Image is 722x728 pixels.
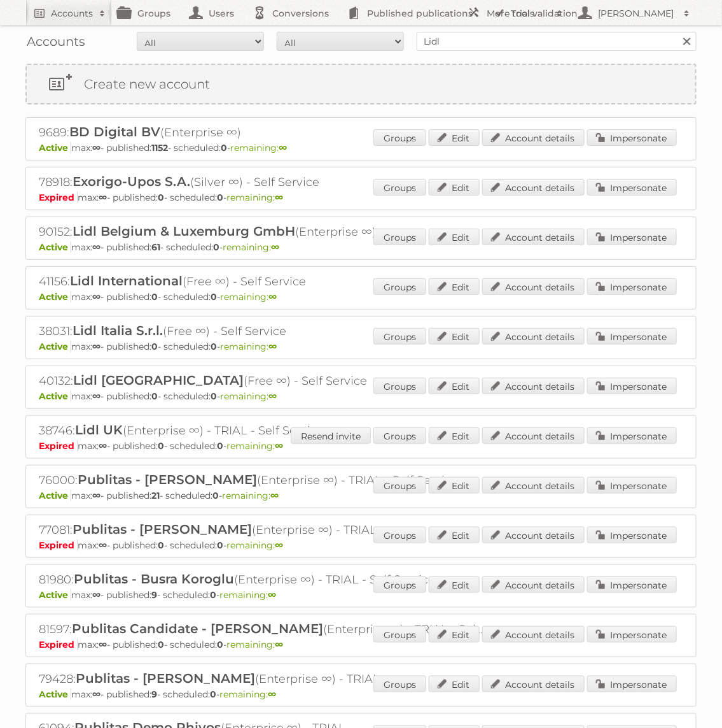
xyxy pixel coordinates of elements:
a: Account details [482,278,585,295]
span: Lidl UK [75,422,123,438]
a: Account details [482,129,585,146]
h2: 79428: (Enterprise ∞) - TRIAL [39,671,484,687]
strong: ∞ [275,639,283,650]
span: Expired [39,639,78,650]
span: Lidl Italia S.r.l. [73,323,163,338]
span: remaining: [220,341,277,352]
span: Publitas Candidate - [PERSON_NAME] [72,621,323,636]
a: Groups [373,626,426,643]
a: Account details [482,328,585,345]
span: remaining: [226,192,283,203]
strong: ∞ [92,241,101,253]
strong: 0 [217,440,223,452]
span: Active [39,291,71,303]
span: remaining: [226,440,283,452]
a: Edit [429,229,480,245]
strong: 0 [211,341,217,352]
strong: ∞ [99,192,107,203]
strong: 0 [158,192,164,203]
span: Active [39,241,71,253]
h2: 90152: (Enterprise ∞) [39,224,484,240]
span: Active [39,341,71,352]
a: Groups [373,427,426,444]
span: remaining: [219,689,276,700]
h2: Accounts [51,7,93,20]
a: Edit [429,129,480,146]
span: remaining: [222,490,279,501]
span: Expired [39,539,78,551]
h2: 81597: (Enterprise ∞) - TRIAL - Self Service [39,621,484,638]
span: Publitas - [PERSON_NAME] [78,472,257,487]
a: Account details [482,378,585,394]
p: max: - published: - scheduled: - [39,539,683,551]
span: remaining: [226,539,283,551]
strong: 0 [212,490,219,501]
strong: ∞ [268,589,276,601]
strong: 0 [213,241,219,253]
a: Groups [373,278,426,295]
p: max: - published: - scheduled: - [39,192,683,203]
h2: 76000: (Enterprise ∞) - TRIAL - Self Service [39,472,484,489]
p: max: - published: - scheduled: - [39,689,683,700]
a: Impersonate [587,378,677,394]
h2: 9689: (Enterprise ∞) [39,124,484,141]
h2: 40132: (Free ∞) - Self Service [39,373,484,389]
a: Account details [482,229,585,245]
a: Edit [429,427,480,444]
strong: 0 [217,192,223,203]
p: max: - published: - scheduled: - [39,241,683,253]
strong: 1152 [151,142,168,153]
strong: 0 [217,639,223,650]
a: Account details [482,527,585,543]
strong: 9 [151,589,157,601]
a: Impersonate [587,278,677,295]
a: Edit [429,527,480,543]
strong: ∞ [92,291,101,303]
h2: 38746: (Enterprise ∞) - TRIAL - Self Service [39,422,484,439]
span: Expired [39,440,78,452]
p: max: - published: - scheduled: - [39,639,683,650]
span: Active [39,390,71,402]
h2: More tools [487,7,550,20]
strong: 0 [217,539,223,551]
strong: 61 [151,241,160,253]
a: Impersonate [587,527,677,543]
strong: ∞ [275,192,283,203]
a: Groups [373,129,426,146]
a: Impersonate [587,229,677,245]
a: Edit [429,676,480,692]
span: Publitas - Busra Koroglu [74,571,234,587]
strong: 0 [210,689,216,700]
a: Impersonate [587,477,677,494]
h2: 78918: (Silver ∞) - Self Service [39,174,484,190]
span: Lidl [GEOGRAPHIC_DATA] [73,373,244,388]
strong: 21 [151,490,160,501]
p: max: - published: - scheduled: - [39,589,683,601]
strong: ∞ [268,390,277,402]
a: Edit [429,477,480,494]
p: max: - published: - scheduled: - [39,142,683,153]
a: Groups [373,179,426,196]
span: Lidl International [70,273,183,289]
span: Exorigo-Upos S.A. [73,174,190,189]
a: Edit [429,378,480,394]
a: Edit [429,626,480,643]
strong: ∞ [275,440,283,452]
strong: 0 [151,341,158,352]
span: Publitas - [PERSON_NAME] [73,522,252,537]
strong: 0 [221,142,227,153]
a: Account details [482,179,585,196]
p: max: - published: - scheduled: - [39,440,683,452]
strong: 9 [151,689,157,700]
a: Edit [429,328,480,345]
strong: 0 [151,291,158,303]
h2: [PERSON_NAME] [595,7,677,20]
strong: 0 [151,390,158,402]
a: Resend invite [291,427,371,444]
h2: 41156: (Free ∞) - Self Service [39,273,484,290]
span: remaining: [219,589,276,601]
a: Impersonate [587,328,677,345]
a: Impersonate [587,576,677,593]
span: remaining: [220,291,277,303]
a: Edit [429,576,480,593]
